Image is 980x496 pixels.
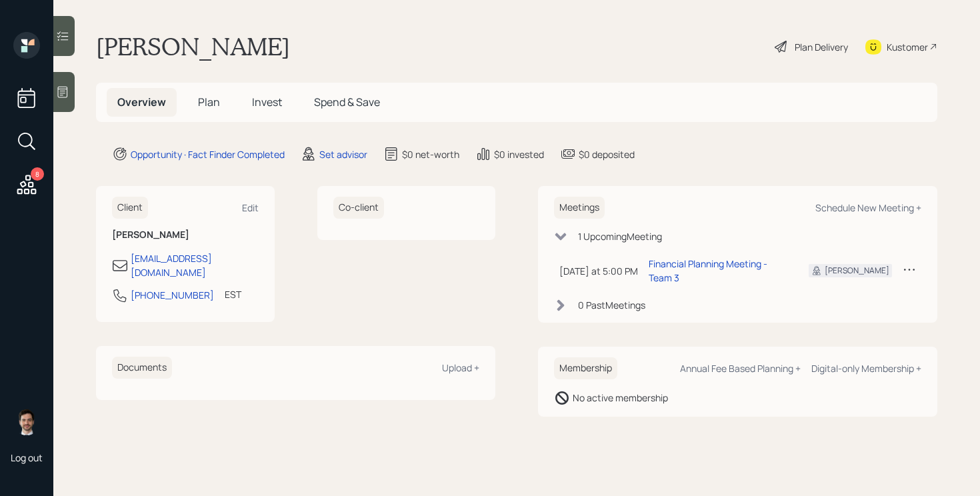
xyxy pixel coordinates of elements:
[795,40,848,54] div: Plan Delivery
[131,147,285,161] div: Opportunity · Fact Finder Completed
[442,361,479,374] div: Upload +
[887,40,928,54] div: Kustomer
[112,197,148,219] h6: Client
[825,265,889,277] div: [PERSON_NAME]
[319,147,367,161] div: Set advisor
[112,357,172,379] h6: Documents
[573,391,668,405] div: No active membership
[31,167,44,181] div: 8
[252,95,282,109] span: Invest
[578,298,645,312] div: 0 Past Meeting s
[131,251,259,279] div: [EMAIL_ADDRESS][DOMAIN_NAME]
[131,288,214,302] div: [PHONE_NUMBER]
[554,357,617,379] h6: Membership
[198,95,220,109] span: Plan
[11,451,43,464] div: Log out
[559,264,638,278] div: [DATE] at 5:00 PM
[494,147,544,161] div: $0 invested
[680,362,801,375] div: Annual Fee Based Planning +
[117,95,166,109] span: Overview
[811,362,921,375] div: Digital-only Membership +
[554,197,605,219] h6: Meetings
[112,229,259,241] h6: [PERSON_NAME]
[578,229,662,243] div: 1 Upcoming Meeting
[314,95,380,109] span: Spend & Save
[402,147,459,161] div: $0 net-worth
[242,201,259,214] div: Edit
[13,409,40,435] img: jonah-coleman-headshot.png
[96,32,290,61] h1: [PERSON_NAME]
[333,197,384,219] h6: Co-client
[649,257,787,285] div: Financial Planning Meeting - Team 3
[225,287,241,301] div: EST
[579,147,635,161] div: $0 deposited
[815,201,921,214] div: Schedule New Meeting +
